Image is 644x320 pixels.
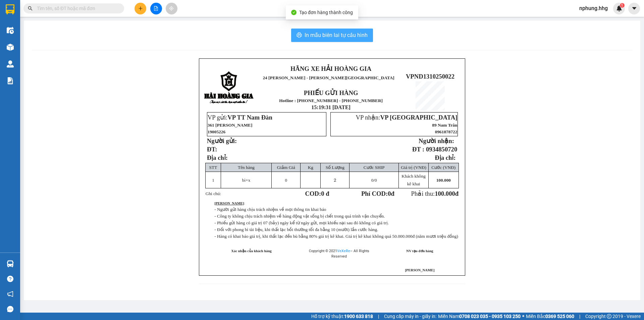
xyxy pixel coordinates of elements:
[309,249,369,259] span: Copyright © 2021 – All Rights Reserved
[405,268,434,272] span: [PERSON_NAME]
[419,137,454,144] strong: Người nhận:
[214,201,245,205] span: :
[311,313,373,320] span: Hỗ trợ kỹ thuật:
[304,89,358,96] strong: PHIẾU GỬI HÀNG
[579,313,580,320] span: |
[7,27,14,34] img: warehouse-icon
[208,114,272,121] span: VP gửi:
[227,114,272,121] span: VP TT Nam Đàn
[169,6,174,11] span: aim
[291,10,297,15] span: check-circle
[138,6,143,11] span: plus
[208,123,253,128] span: 361 [PERSON_NAME]
[285,178,287,183] span: 0
[334,178,336,183] span: 2
[378,313,379,320] span: |
[204,71,254,104] img: logo
[337,249,350,253] a: VeXeRe
[231,249,272,253] strong: Xác nhận của khách hàng
[361,190,394,197] strong: Phí COD: đ
[299,10,353,15] span: Tạo đơn hàng thành công
[214,214,385,219] span: - Công ty không chịu trách nhiệm về hàng động vật sống bị chết trong quá trình vận chuyển.
[431,165,455,170] span: Cước (VNĐ)
[455,190,459,197] span: đ
[401,165,426,170] span: Giá trị (VNĐ)
[621,3,623,8] span: 1
[412,146,424,153] strong: ĐT :
[214,207,326,212] span: - Người gửi hàng chịu trách nhiệm về mọi thông tin khai báo
[207,154,228,161] span: Địa chỉ:
[214,201,244,205] strong: [PERSON_NAME]
[628,3,640,14] button: caret-down
[7,60,14,67] img: warehouse-icon
[311,104,351,110] span: 15:19:31 [DATE]
[401,174,425,186] span: Khách không kê khai
[631,5,637,11] span: caret-down
[214,234,458,239] span: - Hàng có khai báo giá trị, khi thất lạc đền bù bằng 80% giá trị kê khai. Giá trị kê khai không q...
[207,146,217,153] strong: ĐT:
[277,165,295,170] span: Giảm Giá
[308,165,313,170] span: Kg
[388,190,391,197] span: 0
[7,306,13,312] span: message
[263,75,394,80] span: 24 [PERSON_NAME] - [PERSON_NAME][GEOGRAPHIC_DATA]
[291,29,373,42] button: printerIn mẫu biên lai tự cấu hình
[545,314,574,319] strong: 0369 525 060
[7,291,13,297] span: notification
[326,165,344,170] span: Số Lượng
[436,178,451,183] span: 100.000
[380,114,457,121] span: VP [GEOGRAPHIC_DATA]
[435,190,455,197] span: 100.000
[364,165,385,170] span: Cước SHIP
[616,5,622,11] img: icon-new-feature
[406,249,433,253] strong: NV tạo đơn hàng
[432,123,457,128] span: 89 Nam Trân
[7,276,13,282] span: question-circle
[208,129,225,134] span: 19005226
[37,5,116,12] input: Tìm tên, số ĐT hoặc mã đơn
[297,32,302,39] span: printer
[214,220,389,225] span: - Phiếu gửi hàng có giá trị 07 (bảy) ngày kể từ ngày gửi, mọi khiếu nại sau đó không có giá trị.
[242,178,251,183] span: bì+x
[620,3,625,8] sup: 1
[212,178,214,183] span: 1
[7,44,14,51] img: warehouse-icon
[574,4,613,12] span: nphung.hhg
[135,3,146,14] button: plus
[406,73,454,80] span: VPND1310250022
[279,98,383,103] strong: Hotline : [PHONE_NUMBER] - [PHONE_NUMBER]
[426,146,457,153] span: 0934850720
[207,137,237,144] strong: Người gửi:
[305,31,368,39] span: In mẫu biên lai tự cấu hình
[154,6,158,11] span: file-add
[384,313,436,320] span: Cung cấp máy in - giấy in:
[435,129,458,134] span: 0961878722
[166,3,177,14] button: aim
[526,313,574,320] span: Miền Bắc
[206,191,221,196] span: Ghi chú:
[7,77,14,84] img: solution-icon
[438,313,521,320] span: Miền Nam
[305,190,329,197] strong: COD:
[522,315,524,318] span: ⚪️
[6,4,14,14] img: logo-vxr
[7,260,14,267] img: warehouse-icon
[321,190,329,197] span: 0 đ
[607,314,611,319] span: copyright
[238,165,255,170] span: Tên hàng
[214,227,378,232] span: - Đối với phong bì tài liệu, khi thất lạc bồi thường tối đa bằng 10 (mười) lần cước hàng.
[371,178,374,183] span: 0
[290,65,371,72] strong: HÃNG XE HẢI HOÀNG GIA
[356,114,457,121] span: VP nhận:
[150,3,162,14] button: file-add
[344,314,373,319] strong: 1900 633 818
[435,154,455,161] strong: Địa chỉ:
[28,6,33,11] span: search
[371,178,377,183] span: /0
[209,165,217,170] span: STT
[411,190,459,197] span: Phải thu:
[459,314,521,319] strong: 0708 023 035 - 0935 103 250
